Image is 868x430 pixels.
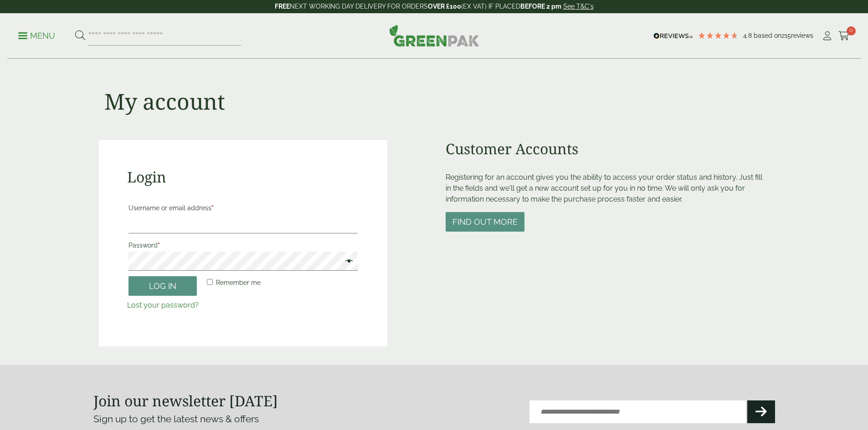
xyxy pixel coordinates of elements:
strong: FREE [275,3,290,10]
span: 4.8 [743,32,754,39]
a: See T&C's [563,3,594,10]
span: Based on [754,32,781,39]
img: GreenPak Supplies [389,25,479,46]
strong: Join our newsletter [DATE] [93,391,278,410]
i: Cart [838,31,850,40]
a: Lost your password? [127,301,199,309]
a: Menu [18,30,55,40]
img: REVIEWS.io [653,33,693,39]
span: 0 [847,26,856,35]
a: Find out more [446,218,524,227]
a: 0 [838,29,850,43]
h1: My account [104,88,225,115]
span: reviews [791,32,813,39]
button: Find out more [446,212,524,232]
div: 4.79 Stars [698,31,739,40]
p: Sign up to get the latest news & offers [93,412,400,426]
button: Log in [128,276,197,296]
span: 215 [781,32,791,39]
label: Password [128,239,358,252]
i: My Account [822,31,833,40]
h2: Customer Accounts [446,140,770,157]
label: Username or email address [128,202,358,214]
span: Remember me [216,279,261,286]
strong: BEFORE 2 pm [520,3,561,10]
p: Registering for an account gives you the ability to access your order status and history. Just fi... [446,172,770,205]
h2: Login [127,168,359,186]
p: Menu [18,30,55,41]
input: Remember me [207,279,213,285]
strong: OVER £100 [428,3,461,10]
